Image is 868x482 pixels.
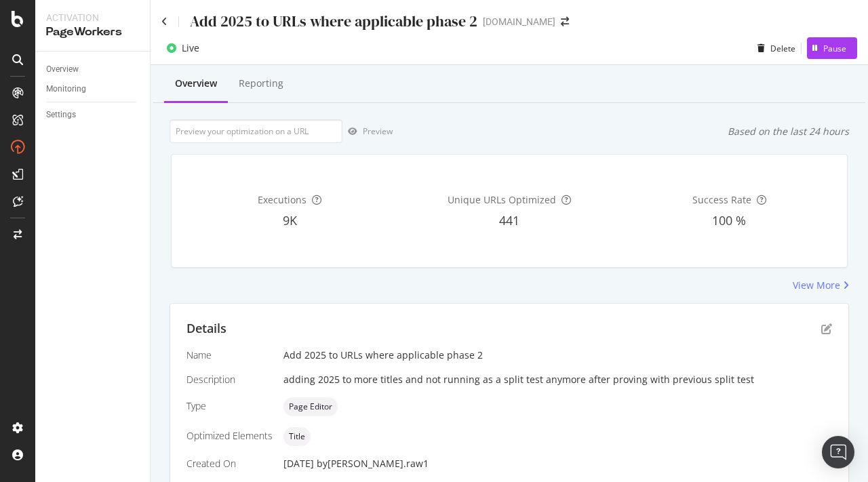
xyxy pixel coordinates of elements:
[483,15,555,28] div: [DOMAIN_NAME]
[692,193,751,206] span: Success Rate
[46,62,79,77] div: Overview
[258,193,307,206] span: Executions
[46,11,139,24] div: Activation
[499,212,519,228] span: 441
[793,279,849,292] a: View More
[823,43,846,54] div: Pause
[175,77,217,90] div: Overview
[239,77,283,90] div: Reporting
[793,279,840,292] div: View More
[728,125,849,138] div: Based on the last 24 hours
[186,373,273,386] div: Description
[186,457,273,470] div: Created On
[46,82,86,96] div: Monitoring
[448,193,556,206] span: Unique URLs Optimized
[283,457,832,470] div: [DATE]
[46,82,140,96] a: Monitoring
[752,37,795,59] button: Delete
[190,11,477,32] div: Add 2025 to URLs where applicable phase 2
[283,212,297,228] span: 9K
[363,125,393,137] div: Preview
[770,43,795,54] div: Delete
[821,323,832,334] div: pen-to-square
[712,212,746,228] span: 100 %
[807,37,857,59] button: Pause
[283,348,832,362] div: Add 2025 to URLs where applicable phase 2
[46,108,140,122] a: Settings
[170,119,342,143] input: Preview your optimization on a URL
[46,62,140,77] a: Overview
[283,427,311,446] div: neutral label
[46,108,76,122] div: Settings
[186,348,273,362] div: Name
[561,17,569,26] div: arrow-right-arrow-left
[822,436,854,468] div: Open Intercom Messenger
[283,373,832,386] div: adding 2025 to more titles and not running as a split test anymore after proving with previous sp...
[186,399,273,413] div: Type
[317,457,429,470] div: by [PERSON_NAME].raw1
[289,433,305,441] span: Title
[342,121,393,142] button: Preview
[283,397,338,416] div: neutral label
[289,403,332,411] span: Page Editor
[161,17,167,26] a: Click to go back
[186,429,273,443] div: Optimized Elements
[186,320,226,338] div: Details
[182,41,199,55] div: Live
[46,24,139,40] div: PageWorkers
